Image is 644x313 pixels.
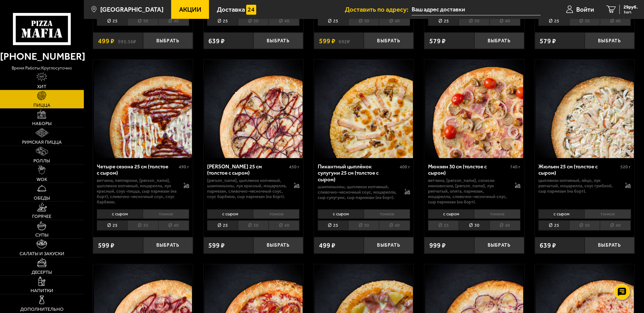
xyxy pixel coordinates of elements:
[318,163,398,183] div: Пикантный цыплёнок сулугуни 25 см (толстое с сыром)
[585,237,635,254] button: Выбрать
[33,103,50,108] span: Пицца
[459,16,489,26] li: 30
[97,163,177,176] div: Четыре сезона 25 см (толстое с сыром)
[319,242,335,249] span: 499 ₽
[428,220,459,231] li: 25
[474,209,520,219] li: тонкое
[246,5,256,15] img: 15daf4d41897b9f0e9f617042186c801.svg
[510,164,520,170] span: 740 г
[143,209,189,219] li: тонкое
[364,209,410,219] li: тонкое
[624,5,638,9] span: 29 руб.
[204,60,303,158] img: Чикен Барбекю 25 см (толстое с сыром)
[22,140,62,145] span: Римская пицца
[32,214,51,219] span: Горячее
[238,220,269,231] li: 30
[364,33,414,49] button: Выбрать
[490,220,520,231] li: 40
[600,16,631,26] li: 40
[624,10,638,14] span: 1 шт.
[536,60,634,158] img: Жюльен 25 см (толстое с сыром)
[289,164,299,170] span: 450 г
[158,16,189,26] li: 40
[32,270,52,275] span: Десерты
[97,220,127,231] li: 25
[207,209,253,219] li: с сыром
[429,38,446,44] span: 579 ₽
[459,220,489,231] li: 30
[209,242,225,249] span: 599 ₽
[158,220,189,231] li: 40
[538,163,619,176] div: Жюльен 25 см (толстое с сыром)
[33,159,50,163] span: Роллы
[179,6,201,13] span: Акции
[585,33,635,49] button: Выбрать
[97,178,177,205] p: ветчина, пепперони, [PERSON_NAME], цыпленок копченый, моцарелла, лук красный, соус-пицца, сыр пар...
[318,209,364,219] li: с сыром
[412,4,541,15] input: Ваш адрес доставки
[620,164,631,170] span: 520 г
[269,16,299,26] li: 40
[428,163,508,176] div: Мюнхен 30 см (толстое с сыром)
[425,60,524,158] img: Мюнхен 30 см (толстое с сыром)
[538,209,584,219] li: с сыром
[538,178,618,194] p: цыпленок копченый, яйцо, лук репчатый, моцарелла, соус грибной, сыр пармезан (на борт).
[576,6,594,13] span: Войти
[37,84,46,89] span: Хит
[20,251,64,256] span: Салаты и закуски
[315,60,413,158] img: Пикантный цыплёнок сулугуни 25 см (толстое с сыром)
[31,288,53,293] span: Напитки
[118,38,136,44] s: 591.16 ₽
[318,184,398,200] p: шампиньоны, цыпленок копченый, сливочно-чесночный соус, моцарелла, сыр сулугуни, сыр пармезан (на...
[100,6,164,13] span: [GEOGRAPHIC_DATA]
[490,16,520,26] li: 40
[207,16,238,26] li: 25
[37,177,47,182] span: WOK
[428,178,508,205] p: ветчина, [PERSON_NAME], сосиски мюнхенские, [PERSON_NAME], лук репчатый, опята, пармезан, моцарел...
[535,60,635,158] a: Жюльен 25 см (толстое с сыром)
[207,220,238,231] li: 25
[97,16,127,26] li: 25
[428,209,474,219] li: с сыром
[20,307,64,312] span: Дополнительно
[94,60,192,158] img: Четыре сезона 25 см (толстое с сыром)
[98,38,114,44] span: 499 ₽
[319,38,335,44] span: 599 ₽
[540,38,556,44] span: 579 ₽
[93,60,193,158] a: Четыре сезона 25 см (толстое с сыром)
[429,242,446,249] span: 999 ₽
[143,33,193,49] button: Выбрать
[339,38,350,44] s: 692 ₽
[540,242,556,249] span: 639 ₽
[97,209,143,219] li: с сыром
[35,233,49,238] span: Супы
[143,237,193,254] button: Выбрать
[569,220,600,231] li: 30
[474,33,524,49] button: Выбрать
[584,209,631,219] li: тонкое
[538,16,569,26] li: 25
[400,164,410,170] span: 400 г
[364,237,414,254] button: Выбрать
[238,16,269,26] li: 30
[253,209,299,219] li: тонкое
[348,16,379,26] li: 30
[127,16,158,26] li: 30
[318,16,348,26] li: 25
[204,60,303,158] a: Чикен Барбекю 25 см (толстое с сыром)
[379,220,410,231] li: 40
[474,237,524,254] button: Выбрать
[207,178,287,199] p: [PERSON_NAME], цыпленок копченый, шампиньоны, лук красный, моцарелла, пармезан, сливочно-чесночны...
[179,164,189,170] span: 490 г
[379,16,410,26] li: 40
[424,60,524,158] a: Мюнхен 30 см (толстое с сыром)
[98,242,114,249] span: 599 ₽
[209,38,225,44] span: 639 ₽
[217,6,245,13] span: Доставка
[318,220,348,231] li: 25
[600,220,631,231] li: 40
[32,121,52,126] span: Наборы
[269,220,299,231] li: 40
[34,196,50,201] span: Обеды
[569,16,600,26] li: 30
